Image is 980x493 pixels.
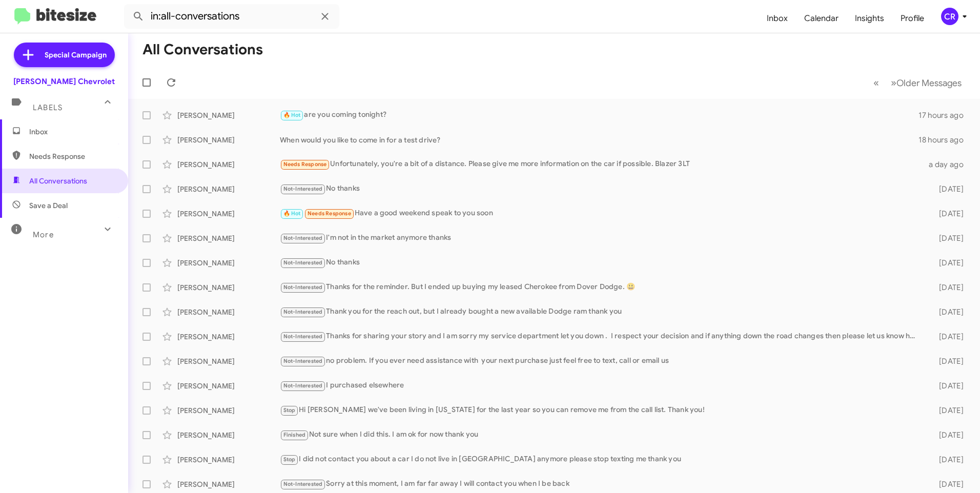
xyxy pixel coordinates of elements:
[280,380,923,392] div: I purchased elsewhere
[280,454,923,465] div: I did not contact you about a car I do not live in [GEOGRAPHIC_DATA] anymore please stop texting ...
[45,50,107,60] span: Special Campaign
[932,8,969,25] button: CR
[280,135,918,145] div: When would you like to come in for a test drive?
[280,404,923,416] div: Hi [PERSON_NAME] we've been living in [US_STATE] for the last year so you can remove me from the ...
[177,184,280,194] div: [PERSON_NAME]
[759,4,796,33] a: Inbox
[29,200,68,211] span: Save a Deal
[868,72,968,93] nav: Page navigation example
[177,233,280,243] div: [PERSON_NAME]
[280,183,923,195] div: No thanks
[33,230,54,239] span: More
[280,306,923,318] div: Thank you for the reach out, but I already bought a new available Dodge ram thank you
[280,281,923,293] div: Thanks for the reminder. But I ended up buying my leased Cherokee from Dover Dodge. 😃
[283,407,296,414] span: Stop
[923,405,972,416] div: [DATE]
[941,8,958,25] div: CR
[29,151,116,161] span: Needs Response
[923,233,972,243] div: [DATE]
[283,284,323,291] span: Not-Interested
[873,76,879,89] span: «
[29,176,87,186] span: All Conversations
[177,479,280,489] div: [PERSON_NAME]
[280,355,923,367] div: no problem. If you ever need assistance with your next purchase just feel free to text, call or e...
[177,356,280,366] div: [PERSON_NAME]
[923,430,972,440] div: [DATE]
[283,333,323,340] span: Not-Interested
[923,381,972,391] div: [DATE]
[923,209,972,219] div: [DATE]
[280,478,923,490] div: Sorry at this moment, I am far far away I will contact you when I be back
[177,110,280,120] div: [PERSON_NAME]
[923,282,972,293] div: [DATE]
[177,381,280,391] div: [PERSON_NAME]
[29,127,116,137] span: Inbox
[14,43,115,67] a: Special Campaign
[896,77,962,89] span: Older Messages
[918,110,972,120] div: 17 hours ago
[796,4,847,33] a: Calendar
[923,159,972,170] div: a day ago
[918,135,972,145] div: 18 hours ago
[283,112,301,118] span: 🔥 Hot
[923,307,972,317] div: [DATE]
[283,481,323,487] span: Not-Interested
[177,258,280,268] div: [PERSON_NAME]
[892,4,932,33] a: Profile
[280,257,923,269] div: No thanks
[283,382,323,389] span: Not-Interested
[280,331,923,342] div: Thanks for sharing your story and I am sorry my service department let you down . I respect your ...
[308,210,351,217] span: Needs Response
[923,479,972,489] div: [DATE]
[177,307,280,317] div: [PERSON_NAME]
[283,309,323,315] span: Not-Interested
[923,332,972,342] div: [DATE]
[142,42,263,58] h1: All Conversations
[283,161,327,168] span: Needs Response
[280,158,923,170] div: Unfortunately, you're a bit of a distance. Please give me more information on the car if possible...
[177,135,280,145] div: [PERSON_NAME]
[280,208,923,219] div: Have a good weekend speak to you soon
[283,432,306,438] span: Finished
[923,184,972,194] div: [DATE]
[867,72,885,93] button: Previous
[283,235,323,241] span: Not-Interested
[177,332,280,342] div: [PERSON_NAME]
[177,455,280,465] div: [PERSON_NAME]
[177,430,280,440] div: [PERSON_NAME]
[847,4,892,33] a: Insights
[283,259,323,266] span: Not-Interested
[280,109,918,121] div: are you coming tonight?
[33,103,63,112] span: Labels
[923,258,972,268] div: [DATE]
[283,358,323,364] span: Not-Interested
[885,72,968,93] button: Next
[177,405,280,416] div: [PERSON_NAME]
[923,356,972,366] div: [DATE]
[891,76,896,89] span: »
[13,76,115,87] div: [PERSON_NAME] Chevrolet
[923,455,972,465] div: [DATE]
[177,282,280,293] div: [PERSON_NAME]
[283,210,301,217] span: 🔥 Hot
[283,186,323,192] span: Not-Interested
[280,429,923,441] div: Not sure when I did this. I am ok for now thank you
[283,456,296,463] span: Stop
[177,209,280,219] div: [PERSON_NAME]
[177,159,280,170] div: [PERSON_NAME]
[124,4,339,29] input: Search
[280,232,923,244] div: I'm not in the market anymore thanks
